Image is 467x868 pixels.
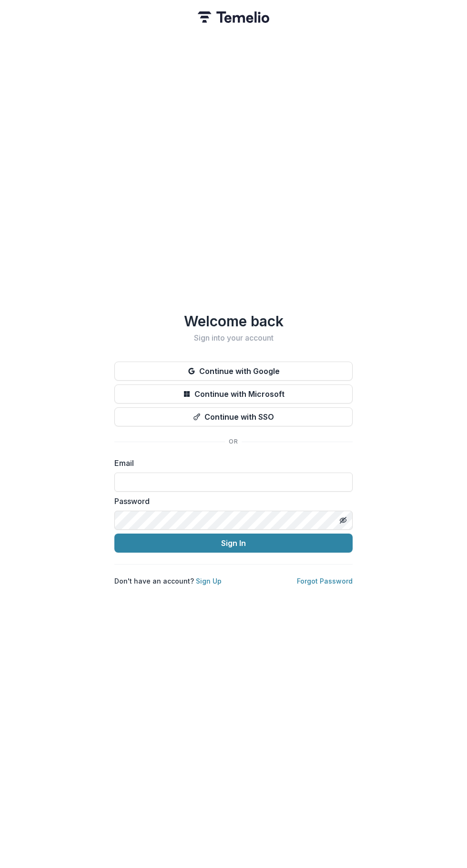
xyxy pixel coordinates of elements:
p: Don't have an account? [114,576,222,586]
h1: Welcome back [114,313,353,330]
h2: Sign into your account [114,333,353,343]
button: Continue with SSO [114,407,353,426]
button: Continue with Google [114,362,353,381]
button: Toggle password visibility [335,513,351,528]
label: Email [114,457,347,469]
a: Forgot Password [297,577,353,585]
img: Temelio [198,11,269,23]
button: Continue with Microsoft [114,384,353,404]
button: Sign In [114,534,353,553]
a: Sign Up [196,577,222,585]
label: Password [114,495,347,507]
